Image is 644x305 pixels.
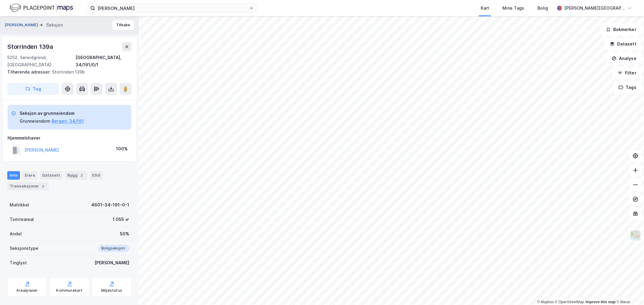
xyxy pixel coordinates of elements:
div: ESG [90,171,103,180]
div: 4601-34-191-0-1 [91,201,129,209]
button: Analyse [607,52,642,64]
a: OpenStreetMap [555,300,584,304]
input: Søk på adresse, matrikkel, gårdeiere, leietakere eller personer [95,4,249,13]
div: 50% [120,230,129,237]
div: Hjemmelshaver [8,134,131,142]
div: Andel [10,230,22,237]
div: Seksjonstype [10,245,38,252]
div: Transaksjoner [7,182,49,190]
div: 2 [79,172,85,178]
button: Tilbake [112,20,134,30]
div: Datasett [40,171,62,180]
div: Miljøstatus [101,288,122,293]
div: Seksjon [46,21,63,29]
div: Bygg [65,171,87,180]
button: Filter [613,67,642,79]
div: Kart [481,5,489,12]
button: [PERSON_NAME] [5,22,39,28]
div: Grunneiendom [20,118,50,125]
button: Datasett [605,38,642,50]
div: Tomteareal [10,216,34,223]
span: Tilhørende adresser: [7,69,52,74]
iframe: Chat Widget [614,276,644,305]
a: Improve this map [586,300,616,304]
div: Seksjon av grunneiendom [20,110,84,117]
div: Kommunekart [56,288,82,293]
div: 1 055 ㎡ [113,216,129,223]
div: Tinglyst [10,259,27,266]
div: Eiere [22,171,37,180]
button: Tag [7,83,59,95]
div: Storrinden 139a [7,42,54,52]
div: [PERSON_NAME] [95,259,129,266]
button: Tags [614,81,642,93]
div: Arealplaner [16,288,38,293]
div: Info [7,171,20,180]
div: 5252, Søreidgrend, [GEOGRAPHIC_DATA] [7,54,75,68]
button: Bokmerker [601,24,642,36]
div: [PERSON_NAME][GEOGRAPHIC_DATA] [564,5,625,12]
a: Mapbox [537,300,554,304]
img: logo.f888ab2527a4732fd821a326f86c7f29.svg [10,3,73,13]
button: Bergen, 34/191 [52,118,84,125]
div: [GEOGRAPHIC_DATA], 34/191/0/1 [75,54,132,68]
div: Storrinden 139b [7,68,127,76]
div: Bolig [537,5,548,12]
div: Matrikkel [10,201,29,209]
img: Z [630,230,641,241]
div: Mine Tags [502,5,524,12]
div: 100% [116,145,128,152]
div: 2 [40,183,46,189]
